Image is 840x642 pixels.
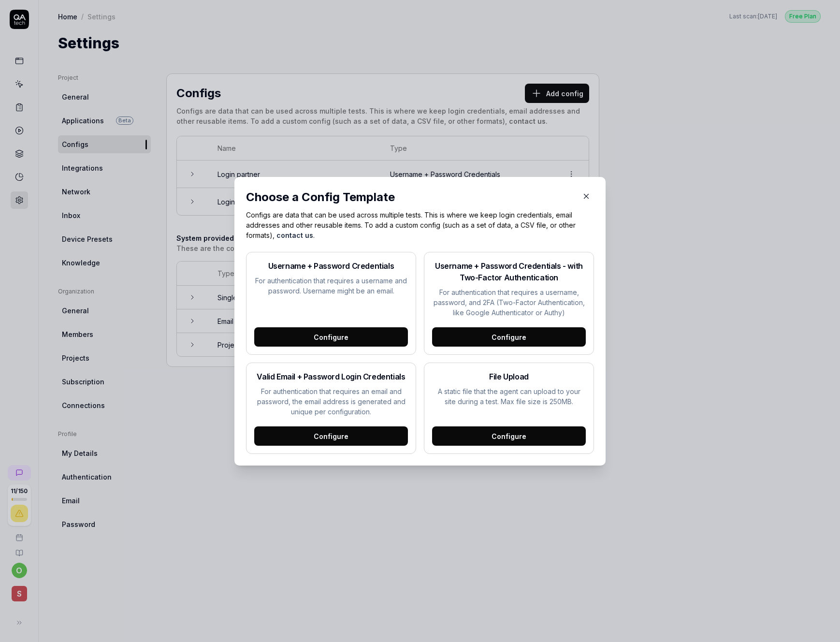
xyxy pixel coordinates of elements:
p: A static file that the agent can upload to your site during a test. Max file size is 250MB. [432,386,586,407]
p: For authentication that requires a username, password, and 2FA (Two-Factor Authentication, like G... [432,287,586,318]
h2: Username + Password Credentials [254,260,408,272]
div: Choose a Config Template [246,189,575,206]
p: For authentication that requires an email and password, the email address is generated and unique... [254,386,408,417]
h2: File Upload [432,371,586,382]
div: Configure [432,426,586,446]
p: For authentication that requires a username and password. Username might be an email. [254,276,408,296]
div: Configure [432,327,586,347]
div: Configure [254,426,408,446]
h2: Username + Password Credentials - with Two-Factor Authentication [432,260,586,283]
button: Username + Password CredentialsFor authentication that requires a username and password. Username... [246,252,416,355]
button: Username + Password Credentials - with Two-Factor AuthenticationFor authentication that requires ... [424,252,594,355]
button: Valid Email + Password Login CredentialsFor authentication that requires an email and password, t... [246,363,416,454]
p: Configs are data that can be used across multiple tests. This is where we keep login credentials,... [246,210,594,240]
h2: Valid Email + Password Login Credentials [254,371,408,382]
button: Close Modal [579,189,594,204]
div: Configure [254,327,408,347]
a: contact us [276,231,313,239]
button: File UploadA static file that the agent can upload to your site during a test. Max file size is 2... [424,363,594,454]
